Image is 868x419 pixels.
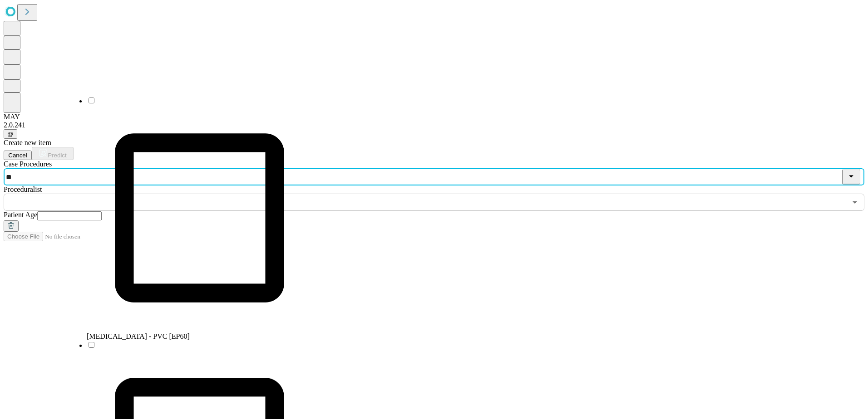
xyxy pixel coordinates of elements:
[4,139,51,146] span: Create new item
[32,147,74,160] button: Predict
[842,170,860,185] button: Close
[87,332,190,340] span: [MEDICAL_DATA] - PVC [EP60]
[4,129,17,139] button: @
[8,152,27,159] span: Cancel
[4,151,32,160] button: Cancel
[7,131,14,137] span: @
[848,196,861,209] button: Open
[4,113,864,121] div: MAY
[4,185,42,193] span: Proceduralist
[4,121,864,129] div: 2.0.241
[4,160,52,168] span: Scheduled Procedure
[4,211,37,219] span: Patient Age
[48,152,66,159] span: Predict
